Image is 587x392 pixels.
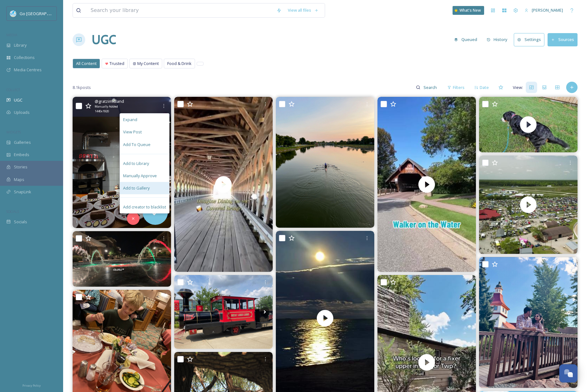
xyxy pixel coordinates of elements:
[276,97,374,228] img: it’s starting to feel like fall now with the cooler temps and the colors coming into the sunsets....
[483,33,514,46] a: History
[174,97,273,272] img: thumbnail
[6,209,19,214] span: SOCIALS
[513,85,523,91] span: View:
[377,97,476,272] img: thumbnail
[453,6,484,15] a: What's New
[451,33,483,46] a: Queued
[123,129,142,135] span: View Post
[377,97,476,272] video: On September 12, enjoy the Walker on the Water Johnnie Walker four-course menu on the iconic Wood...
[285,4,322,16] a: View all files
[559,364,578,383] button: Open Chat
[420,81,441,94] input: Search
[548,33,578,46] button: Sources
[479,155,578,254] img: thumbnail
[123,185,150,191] span: Add to Gallery
[14,219,27,225] span: Socials
[479,155,578,254] video: Join the thousands who call Midland their fall ritual. Antique lovers, collectors, decorators, an...
[76,61,97,67] span: All Content
[479,257,578,388] img: Strolling through Michigan’s Little Bavaria with my favorite person 🥨🌲❤️ . . . #uv #germanvibes #...
[514,33,544,46] button: Settings
[10,10,16,17] img: GoGreatLogo_MISkies_RegionalTrails%20%281%29.png
[483,33,511,46] button: History
[137,61,159,67] span: My Content
[95,98,124,104] span: @ gratzimidland
[174,275,273,349] img: #beerfestival #midlandmi
[167,61,192,67] span: Food & Drink
[14,97,22,103] span: UGC
[87,3,273,17] input: Search your library
[532,7,563,13] span: [PERSON_NAME]
[14,139,31,145] span: Galleries
[123,161,149,167] span: Add to Library
[14,42,27,48] span: Library
[73,97,171,228] img: Thank you to the Michigan Restaurant & Lodging Association for visiting Gratzi! ✨ We were honored...
[479,97,578,152] img: thumbnail
[73,231,171,287] img: #baycitymi #downtown #calming #fyp someone say labubu?
[521,4,566,16] a: [PERSON_NAME]
[22,383,41,388] span: Privacy Policy
[6,130,21,134] span: WIDGETS
[20,10,66,16] span: Go [GEOGRAPHIC_DATA]
[14,164,27,170] span: Stories
[14,177,24,183] span: Maps
[123,204,166,210] span: Add creator to blacklist
[14,67,42,73] span: Media Centres
[174,97,273,272] video: Join us for Walker on the Water this Friday, September 12! 😍 Buy your ticket today on Eventbrite....
[514,33,548,46] a: Settings
[110,61,124,67] span: Trusted
[123,117,137,123] span: Expand
[6,32,17,37] span: MEDIA
[14,109,30,115] span: Uploads
[6,87,20,92] span: COLLECT
[123,173,157,179] span: Manually Approve
[95,104,118,109] span: Manually Added
[453,85,465,91] span: Filters
[92,30,116,49] a: UGC
[451,33,480,46] button: Queued
[123,142,151,148] span: Add To Queue
[14,55,35,61] span: Collections
[480,85,489,91] span: Date
[479,97,578,152] video: #saginaw #saginawmichigan #midlandmichigan #hemlockmi #ivaroaddogsitting
[95,109,109,114] span: 1440 x 1920
[14,152,29,158] span: Embeds
[73,85,91,91] span: 8.1k posts
[22,381,41,389] a: Privacy Policy
[14,189,31,195] span: SnapLink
